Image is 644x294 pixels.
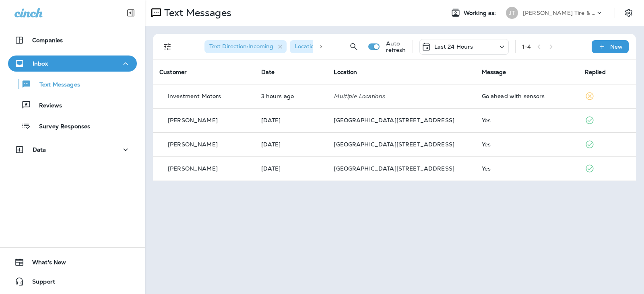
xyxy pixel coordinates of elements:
[482,165,572,172] div: Yes
[261,117,321,123] p: Oct 2, 2025 12:06 PM
[334,165,454,172] span: [GEOGRAPHIC_DATA][STREET_ADDRESS]
[261,141,321,148] p: Oct 2, 2025 11:18 AM
[209,43,273,50] span: Text Direction : Incoming
[334,141,454,148] span: [GEOGRAPHIC_DATA][STREET_ADDRESS]
[8,117,137,134] button: Survey Responses
[168,117,218,123] p: [PERSON_NAME]
[33,60,48,67] p: Inbox
[8,273,137,290] button: Support
[24,278,55,288] span: Support
[8,76,137,93] button: Text Messages
[334,117,454,124] span: [GEOGRAPHIC_DATA][STREET_ADDRESS]
[8,97,137,113] button: Reviews
[290,40,435,53] div: Location:[GEOGRAPHIC_DATA][STREET_ADDRESS]
[523,10,595,16] p: [PERSON_NAME] Tire & Auto
[168,165,218,172] p: [PERSON_NAME]
[120,5,142,21] button: Collapse Sidebar
[482,141,572,148] div: Yes
[31,102,62,110] p: Reviews
[295,43,438,50] span: Location : [GEOGRAPHIC_DATA][STREET_ADDRESS]
[482,117,572,123] div: Yes
[204,40,287,53] div: Text Direction:Incoming
[31,81,80,89] p: Text Messages
[506,7,518,19] div: JT
[585,68,606,76] span: Replied
[464,10,498,16] span: Working as:
[32,37,63,43] p: Companies
[482,93,572,99] div: Go ahead with sensors
[386,40,406,53] p: Auto refresh
[610,43,623,50] p: New
[522,43,531,50] div: 1 - 4
[261,165,321,172] p: Oct 2, 2025 09:48 AM
[33,146,46,153] p: Data
[482,68,506,76] span: Message
[168,141,218,148] p: [PERSON_NAME]
[334,68,357,76] span: Location
[8,254,137,270] button: What's New
[346,39,362,55] button: Search Messages
[31,123,90,131] p: Survey Responses
[261,68,275,76] span: Date
[261,93,321,99] p: Oct 3, 2025 09:12 AM
[8,142,137,158] button: Data
[159,68,187,76] span: Customer
[168,93,221,99] p: Investment Motors
[159,39,175,55] button: Filters
[8,32,137,48] button: Companies
[8,56,137,72] button: Inbox
[621,6,636,20] button: Settings
[434,43,473,50] p: Last 24 Hours
[161,7,231,19] p: Text Messages
[334,93,469,99] p: Multiple Locations
[24,259,66,269] span: What's New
